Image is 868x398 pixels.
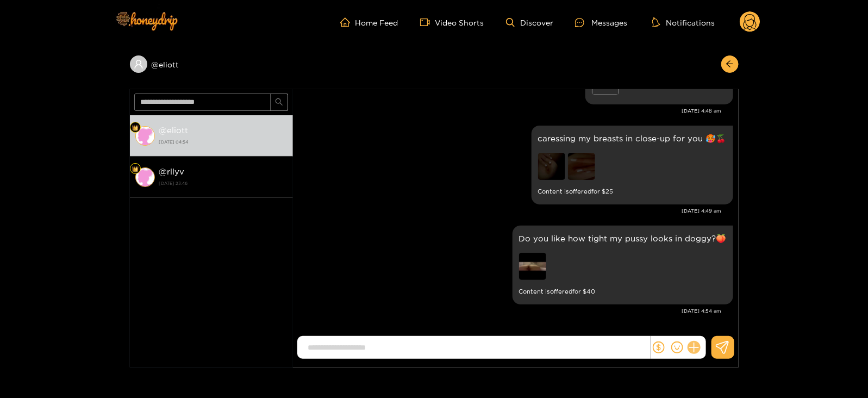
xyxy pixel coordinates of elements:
[653,341,665,353] span: dollar
[135,167,155,187] img: conversation
[568,153,595,180] img: preview
[340,17,355,27] span: home
[275,98,283,107] span: search
[726,60,734,69] span: arrow-left
[298,307,722,315] div: [DATE] 4:54 am
[134,59,143,69] span: user
[135,126,155,146] img: conversation
[651,339,667,356] button: dollar
[132,166,139,172] img: Fan Level
[340,17,398,27] a: Home Feed
[538,153,565,180] img: preview
[298,207,722,215] div: [DATE] 4:49 am
[519,253,546,280] img: preview
[159,167,185,176] strong: @ rllyv
[271,94,288,111] button: search
[538,185,727,198] small: Content is offered for $ 25
[671,341,683,353] span: smile
[519,232,727,245] p: Do you like how tight my pussy looks in doggy?🍑
[532,126,733,204] div: Aug. 28, 4:49 am
[130,55,293,73] div: @eliott
[519,285,727,298] small: Content is offered for $ 40
[513,226,733,304] div: Aug. 28, 4:54 am
[575,16,627,29] div: Messages
[506,18,553,27] a: Discover
[132,125,139,131] img: Fan Level
[298,107,722,115] div: [DATE] 4:48 am
[420,17,484,27] a: Video Shorts
[159,137,288,147] strong: [DATE] 04:54
[649,17,718,28] button: Notifications
[159,126,189,135] strong: @ eliott
[538,132,727,145] p: caressing my breasts in close-up for you 🥵🍒
[159,178,288,188] strong: [DATE] 23:46
[721,55,739,73] button: arrow-left
[420,17,435,27] span: video-camera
